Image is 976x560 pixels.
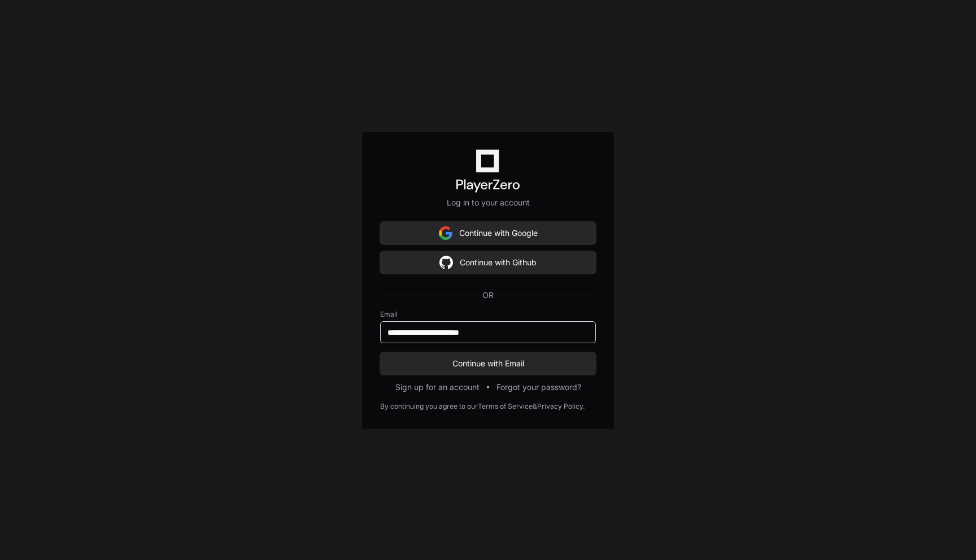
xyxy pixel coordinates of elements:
a: Privacy Policy. [537,402,585,411]
p: Log in to your account [380,197,596,208]
div: & [533,402,537,411]
span: Continue with Email [380,358,596,369]
button: Continue with Github [380,251,596,274]
button: Continue with Google [380,222,596,244]
span: OR [478,290,498,301]
img: Sign in with google [439,251,453,274]
button: Forgot your password? [496,382,581,393]
img: Sign in with google [439,222,452,244]
button: Continue with Email [380,352,596,375]
label: Email [380,310,596,319]
button: Sign up for an account [395,382,480,393]
div: By continuing you agree to our [380,402,478,411]
a: Terms of Service [478,402,533,411]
